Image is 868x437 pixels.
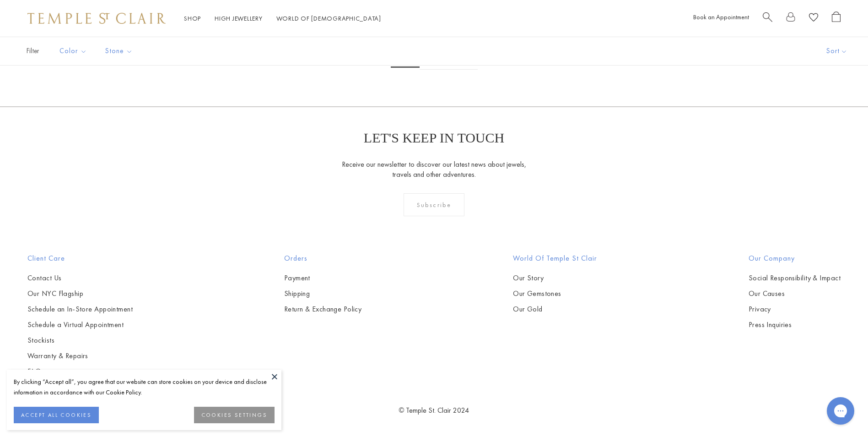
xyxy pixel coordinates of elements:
a: High JewelleryHigh Jewellery [215,14,263,22]
nav: Main navigation [184,13,381,24]
a: Our NYC Flagship [27,289,133,299]
a: FAQs [27,366,133,377]
a: Open Shopping Bag [832,11,841,26]
a: Our Gold [513,304,597,314]
h2: Our Company [749,253,841,264]
p: LET'S KEEP IN TOUCH [364,130,504,146]
a: Social Responsibility & Impact [749,273,841,283]
img: Temple St. Clair [27,13,166,24]
a: Our Gemstones [513,289,597,299]
a: Contact Us [27,273,133,283]
button: Color [53,41,94,61]
a: Schedule an In-Store Appointment [27,304,133,314]
a: © Temple St. Clair 2024 [399,405,469,415]
a: Our Causes [749,289,841,299]
a: Schedule a Virtual Appointment [27,320,133,330]
a: Warranty & Repairs [27,351,133,361]
a: Shipping [284,289,362,299]
iframe: Gorgias live chat messenger [822,394,859,428]
a: Search [763,11,772,26]
div: Subscribe [404,193,464,216]
p: Receive our newsletter to discover our latest news about jewels, travels and other adventures. [341,159,527,180]
a: Return & Exchange Policy [284,304,362,314]
span: Color [55,45,94,57]
h2: World of Temple St Clair [513,253,597,264]
a: Press Inquiries [749,320,841,330]
a: View Wishlist [809,11,818,26]
button: Stone [98,41,140,61]
a: Our Story [513,273,597,283]
a: Privacy [749,304,841,314]
button: Show sort by [806,37,868,65]
a: Payment [284,273,362,283]
a: Stockists [27,335,133,345]
div: By clicking “Accept all”, you agree that our website can store cookies on your device and disclos... [14,377,275,398]
h2: Orders [284,253,362,264]
a: Book an Appointment [693,13,749,21]
span: Stone [101,45,140,57]
a: World of [DEMOGRAPHIC_DATA]World of [DEMOGRAPHIC_DATA] [276,14,381,22]
button: ACCEPT ALL COOKIES [14,407,99,423]
a: ShopShop [184,14,201,22]
button: COOKIES SETTINGS [194,407,275,423]
h2: Client Care [27,253,133,264]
